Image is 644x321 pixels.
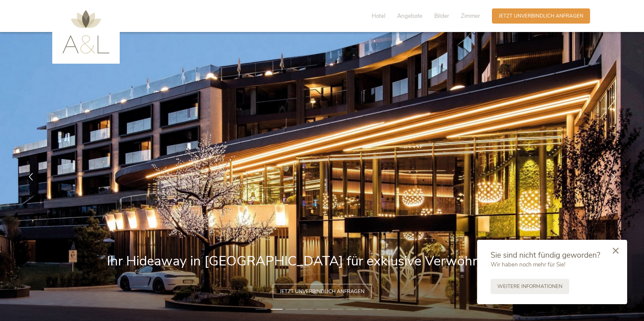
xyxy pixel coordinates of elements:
[491,279,569,294] a: Weitere Informationen
[62,10,110,54] img: AMONTI & LUNARIS Wellnessresort
[497,283,562,290] span: Weitere Informationen
[499,12,583,20] span: Jetzt unverbindlich anfragen
[372,12,385,20] span: Hotel
[397,12,422,20] span: Angebote
[280,288,364,295] span: Jetzt unverbindlich anfragen
[491,261,565,268] span: Wir haben noch mehr für Sie!
[491,250,600,260] span: Sie sind nicht fündig geworden?
[434,12,449,20] span: Bilder
[461,12,480,20] span: Zimmer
